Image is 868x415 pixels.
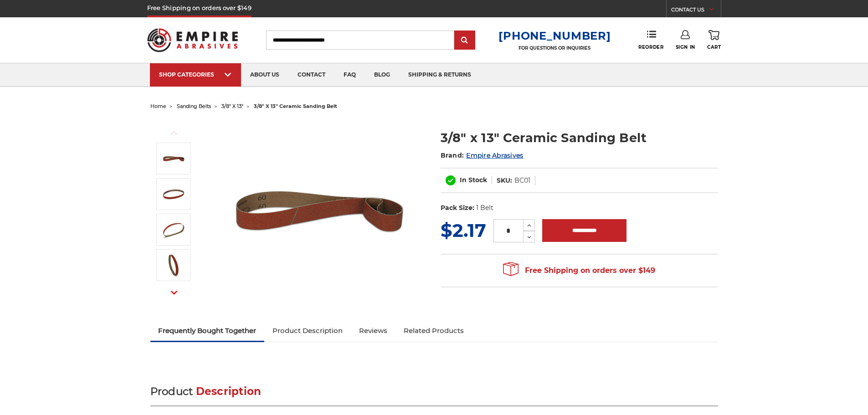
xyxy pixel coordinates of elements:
[476,203,493,213] dd: 1 Belt
[150,385,193,398] span: Product
[162,147,185,170] img: 3/8" x 13" Ceramic File Belt
[163,283,185,302] button: Next
[498,45,611,51] p: FOR QUESTIONS OR INQUIRIES
[503,261,655,280] span: Free Shipping on orders over $149
[676,44,695,50] span: Sign In
[466,151,523,159] a: Empire Abrasives
[514,176,530,185] dd: BC01
[638,30,663,50] a: Reorder
[162,254,185,277] img: 3/8" x 13" - Ceramic Sanding Belt
[177,103,211,109] a: sanding belts
[162,183,185,205] img: 3/8" x 13" Ceramic Sanding Belt
[707,44,721,50] span: Cart
[441,203,474,213] dt: Pack Size:
[707,30,721,50] a: Cart
[159,71,232,78] div: SHOP CATEGORIES
[671,5,721,17] a: CONTACT US
[147,22,238,58] img: Empire Abrasives
[497,176,512,185] dt: SKU:
[254,103,337,109] span: 3/8" x 13" ceramic sanding belt
[638,44,663,50] span: Reorder
[399,63,480,87] a: shipping & returns
[456,31,474,50] input: Submit
[150,103,166,109] a: home
[162,218,185,241] img: 3/8" x 13" Sanding Belt Ceramic
[288,63,334,87] a: contact
[365,63,399,87] a: blog
[441,219,486,241] span: $2.17
[441,151,464,159] span: Brand:
[196,385,262,398] span: Description
[150,321,265,341] a: Frequently Bought Together
[221,103,243,109] a: 3/8" x 13"
[441,129,718,147] h1: 3/8" x 13" Ceramic Sanding Belt
[460,176,487,184] span: In Stock
[264,321,351,341] a: Product Description
[498,29,611,42] a: [PHONE_NUMBER]
[163,123,185,143] button: Previous
[334,63,365,87] a: faq
[228,119,411,302] img: 3/8" x 13" Ceramic File Belt
[395,321,472,341] a: Related Products
[241,63,288,87] a: about us
[351,321,395,341] a: Reviews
